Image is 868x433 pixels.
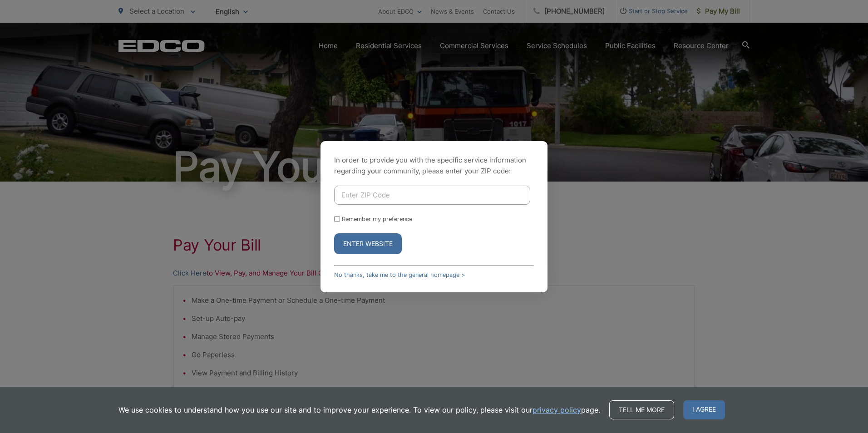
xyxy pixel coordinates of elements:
[342,216,412,222] label: Remember my preference
[334,233,402,254] button: Enter Website
[334,271,465,278] a: No thanks, take me to the general homepage >
[334,186,530,205] input: Enter ZIP Code
[683,400,725,419] span: I agree
[609,400,674,419] a: Tell me more
[118,404,600,415] p: We use cookies to understand how you use our site and to improve your experience. To view our pol...
[533,404,581,415] a: privacy policy
[334,155,534,177] p: In order to provide you with the specific service information regarding your community, please en...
